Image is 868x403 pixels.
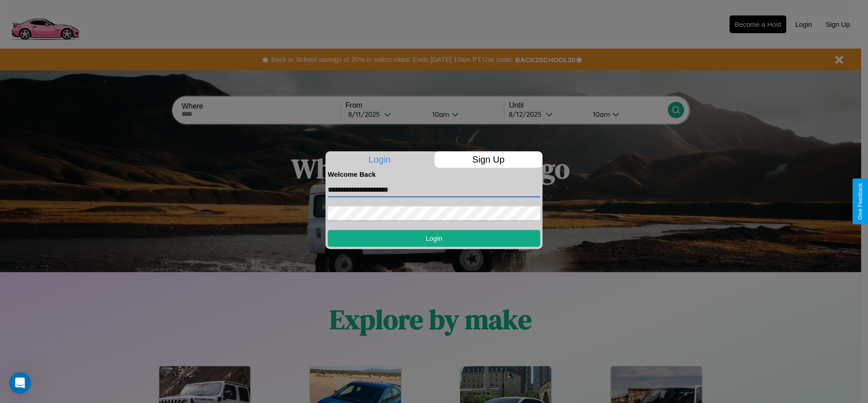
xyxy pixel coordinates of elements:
[328,230,540,247] button: Login
[9,372,31,394] iframe: Intercom live chat
[434,151,543,168] p: Sign Up
[857,183,863,220] div: Give Feedback
[328,170,540,178] h4: Welcome Back
[325,151,434,168] p: Login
